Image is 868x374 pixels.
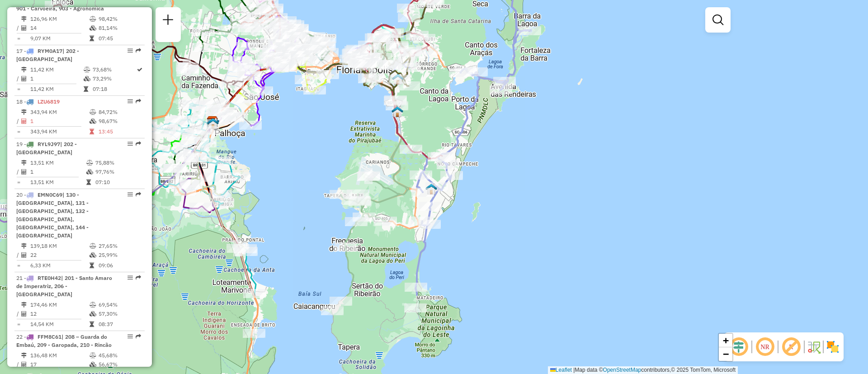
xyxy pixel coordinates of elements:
[30,351,89,360] td: 136,48 KM
[38,275,61,281] span: RTE0H42
[21,16,27,22] i: Distância Total
[603,367,642,373] a: OpenStreetMap
[21,311,27,317] i: Total de Atividades
[136,334,141,339] em: Rota exportada
[207,118,219,129] img: 712 UDC Full Palhoça
[95,178,141,187] td: 07:10
[21,302,27,308] i: Distância Total
[90,353,96,358] i: % de utilização do peso
[30,34,89,43] td: 9,07 KM
[98,241,141,251] td: 27,65%
[573,367,575,373] span: |
[90,129,94,134] i: Tempo total em rota
[826,340,840,354] img: Exibir/Ocultar setores
[136,48,141,53] em: Rota exportada
[21,353,27,358] i: Distância Total
[86,160,93,166] i: % de utilização do peso
[16,333,112,348] span: | 208 – Guarda do Embaú, 209 - Garopada, 210 - Rincão
[16,141,77,156] span: 19 -
[16,127,21,136] td: =
[21,76,27,81] i: Total de Atividades
[98,300,141,309] td: 69,54%
[84,86,88,92] i: Tempo total em rota
[90,362,96,367] i: % de utilização da cubagem
[127,275,133,280] em: Opções
[86,169,93,175] i: % de utilização da cubagem
[98,360,141,369] td: 56,67%
[723,348,729,360] span: −
[98,351,141,360] td: 45,68%
[16,261,21,270] td: =
[92,74,136,83] td: 73,29%
[16,74,21,83] td: /
[425,183,437,195] img: 2368 - Warecloud Autódromo
[16,24,21,33] td: /
[98,320,141,329] td: 08:37
[84,76,90,81] i: % de utilização da cubagem
[21,109,27,115] i: Distância Total
[21,25,27,31] i: Total de Atividades
[728,336,750,358] span: Ocultar deslocamento
[16,360,21,369] td: /
[30,158,86,167] td: 13,51 KM
[90,36,94,41] i: Tempo total em rota
[38,333,61,340] span: FFM8C61
[30,251,89,260] td: 22
[90,16,96,22] i: % de utilização do peso
[38,141,60,147] span: RYL9J97
[16,275,112,298] span: | 201 - Santo Amaro de Imperatriz, 206 - [GEOGRAPHIC_DATA]
[754,336,776,358] span: Ocultar NR
[90,322,94,327] i: Tempo total em rota
[86,180,91,185] i: Tempo total em rota
[16,167,21,176] td: /
[137,67,142,72] i: Rota otimizada
[709,11,727,29] a: Exibir filtros
[38,47,62,54] span: RYM0A17
[719,347,732,361] a: Zoom out
[723,335,729,346] span: +
[98,261,141,270] td: 09:06
[550,367,572,373] a: Leaflet
[16,275,112,298] span: 21 -
[98,117,141,126] td: 98,67%
[21,160,27,166] i: Distância Total
[16,333,112,348] span: 22 -
[21,362,27,367] i: Total de Atividades
[90,311,96,317] i: % de utilização da cubagem
[30,108,89,117] td: 343,94 KM
[30,300,89,309] td: 174,46 KM
[98,108,141,117] td: 84,72%
[16,191,89,239] span: 20 -
[127,141,133,147] em: Opções
[90,109,96,115] i: % de utilização do peso
[136,141,141,147] em: Rota exportada
[392,106,403,118] img: FAD - Pirajubae
[98,34,141,43] td: 07:45
[30,320,89,329] td: 14,54 KM
[136,99,141,104] em: Rota exportada
[21,169,27,175] i: Total de Atividades
[16,320,21,329] td: =
[30,24,89,33] td: 14
[98,14,141,24] td: 98,42%
[38,98,60,105] span: LZU6819
[30,309,89,318] td: 12
[84,67,90,72] i: % de utilização do peso
[21,252,27,258] i: Total de Atividades
[159,11,177,31] a: Nova sessão e pesquisa
[95,167,141,176] td: 97,76%
[92,85,136,94] td: 07:18
[30,241,89,251] td: 139,18 KM
[21,118,27,124] i: Total de Atividades
[780,336,802,358] span: Exibir rótulo
[30,85,83,94] td: 11,42 KM
[127,192,133,197] em: Opções
[98,24,141,33] td: 81,14%
[92,65,136,74] td: 73,68%
[16,34,21,43] td: =
[30,117,89,126] td: 1
[98,127,141,136] td: 13:45
[127,99,133,104] em: Opções
[207,116,218,128] img: CDD Florianópolis
[95,158,141,167] td: 75,88%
